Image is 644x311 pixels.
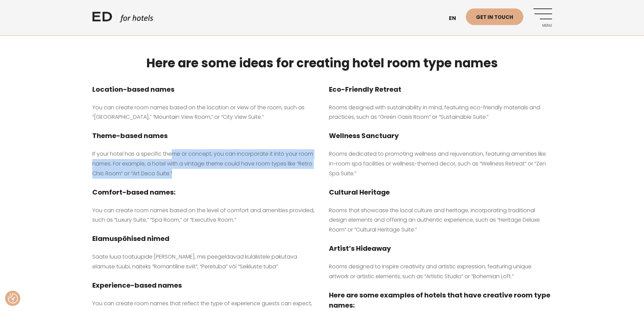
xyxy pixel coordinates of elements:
p: You can create room names based on the location or view of the room, such as “[GEOGRAPHIC_DATA],”... [92,103,315,123]
img: Revisit consent button [8,293,18,304]
h3: Here are some ideas for creating hotel room type names [92,54,552,72]
h4: Cultural Heritage [329,187,552,197]
p: If your hotel has a specific theme or concept, you can incorporate it into your room names. For e... [92,149,315,178]
h4: Comfort-based names: [92,187,315,197]
h4: Experience-based names [92,280,315,290]
h4: Wellness Sanctuary [329,131,552,141]
span: Menu [533,24,552,28]
a: ED HOTELS [92,10,153,27]
p: Rooms designed to inspire creativity and artistic expression, featuring unique artwork or artisti... [329,262,552,282]
h4: Elamuspõhised nimed [92,234,315,244]
h4: Here are some examples of hotels that have creative room type names: [329,290,552,310]
a: en [446,10,466,27]
h4: Artist’s Hideaway [329,243,552,253]
a: Menu [533,8,552,27]
a: Get in touch [466,8,523,25]
p: Rooms designed with sustainability in mind, featuring eco-friendly materials and practices, such ... [329,103,552,123]
button: Consent Preferences [8,293,18,304]
h4: Eco-Friendly Retreat [329,84,552,94]
p: Rooms dedicated to promoting wellness and rejuvenation, featuring amenities like in-room spa faci... [329,149,552,178]
p: Rooms that showcase the local culture and heritage, incorporating traditional design elements and... [329,206,552,235]
p: You can create room names based on the level of comfort and amenities provided, such as “Luxury S... [92,206,315,225]
h4: Location-based names [92,84,315,94]
p: Saate luua toatüüpide [PERSON_NAME], mis peegeldavad külalistele pakutava elamuse tüübi, näiteks ... [92,252,315,272]
h4: Theme-based names [92,131,315,141]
